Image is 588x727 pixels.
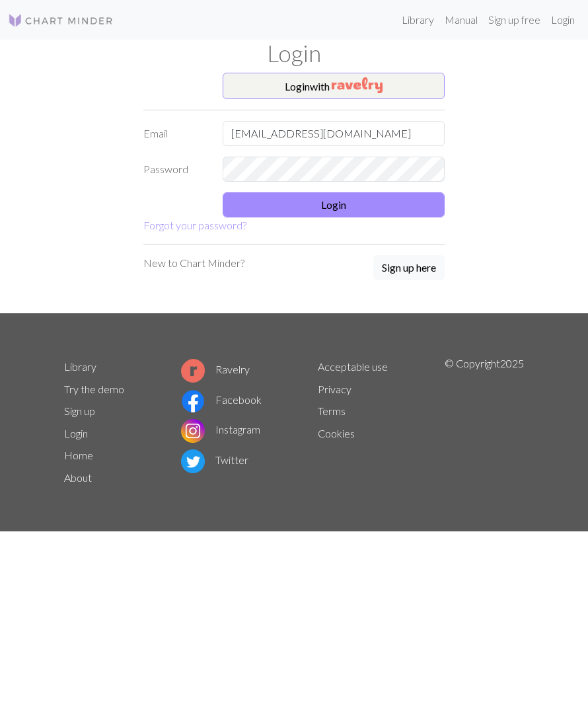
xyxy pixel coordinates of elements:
[181,359,205,383] img: Ravelry logo
[143,255,244,271] p: New to Chart Minder?
[64,383,124,395] a: Try the demo
[318,383,351,395] a: Privacy
[64,471,92,484] a: About
[396,7,439,33] a: Library
[181,449,205,473] img: Twitter logo
[223,73,445,99] button: Loginwith
[318,360,388,373] a: Acceptable use
[181,393,262,406] a: Facebook
[223,192,445,217] button: Login
[64,404,95,417] a: Sign up
[483,7,546,33] a: Sign up free
[373,255,445,280] button: Sign up here
[445,356,524,489] p: © Copyright 2025
[64,449,93,461] a: Home
[135,157,215,182] label: Password
[135,121,215,146] label: Email
[64,360,96,373] a: Library
[181,453,248,466] a: Twitter
[64,427,88,440] a: Login
[439,7,483,33] a: Manual
[318,427,355,440] a: Cookies
[181,363,250,375] a: Ravelry
[56,40,532,67] h1: Login
[181,389,205,413] img: Facebook logo
[8,13,114,28] img: Logo
[143,219,246,231] a: Forgot your password?
[318,404,346,417] a: Terms
[546,7,580,33] a: Login
[332,77,383,93] img: Ravelry
[373,255,445,282] a: Sign up here
[181,419,205,443] img: Instagram logo
[181,423,260,436] a: Instagram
